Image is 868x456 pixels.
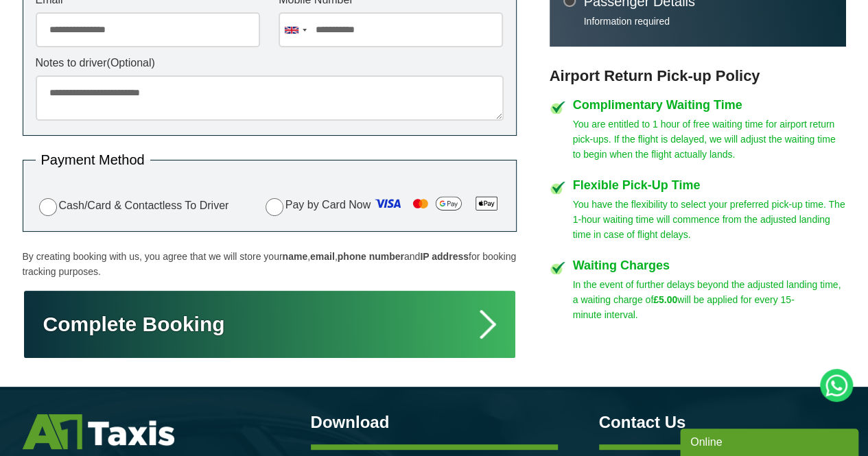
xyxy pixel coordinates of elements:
strong: phone number [338,251,404,262]
strong: email [310,251,335,262]
h3: Airport Return Pick-up Policy [550,67,846,85]
h4: Flexible Pick-Up Time [573,179,846,191]
label: Pay by Card Now [262,193,504,219]
strong: name [282,251,307,262]
h3: Download [311,414,558,431]
strong: IP address [420,251,469,262]
p: By creating booking with us, you agree that we will store your , , and for booking tracking purpo... [23,249,517,279]
p: You are entitled to 1 hour of free waiting time for airport return pick-ups. If the flight is del... [573,117,846,162]
h4: Complimentary Waiting Time [573,99,846,111]
p: In the event of further delays beyond the adjusted landing time, a waiting charge of will be appl... [573,277,846,322]
label: Notes to driver [36,58,504,69]
button: Complete Booking [23,289,517,359]
p: Information required [584,15,832,27]
strong: £5.00 [653,294,677,305]
div: United Kingdom: +44 [279,13,311,47]
span: (Optional) [107,57,155,69]
h3: Contact Us [599,414,846,431]
input: Pay by Card Now [266,198,283,216]
p: You have the flexibility to select your preferred pick-up time. The 1-hour waiting time will comm... [573,197,846,242]
input: Cash/Card & Contactless To Driver [39,198,57,216]
legend: Payment Method [36,153,150,167]
img: A1 Taxis St Albans [23,414,174,449]
h4: Waiting Charges [573,259,846,272]
iframe: chat widget [680,426,861,456]
label: Cash/Card & Contactless To Driver [36,196,229,216]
